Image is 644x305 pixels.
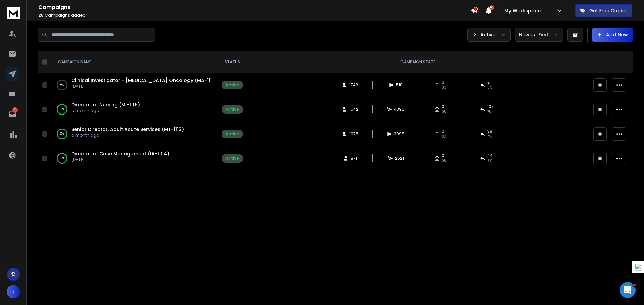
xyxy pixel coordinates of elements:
[71,101,140,108] a: Director of Nursing (MI-1116)
[487,85,492,90] span: 0 %
[394,131,405,137] span: 3098
[71,150,169,157] a: Director of Case Management (IA-1104)
[442,109,446,115] span: 0%
[7,285,20,298] button: J
[225,107,239,112] div: Active
[50,73,218,97] td: 0%Clinical Investigator - [MEDICAL_DATA] Oncology (MA-1117)[DATE]
[38,3,471,11] h1: Campaigns
[12,107,18,113] p: 1
[442,129,444,134] span: 0
[442,85,446,90] span: 0%
[620,282,636,298] iframe: Intercom live chat
[487,129,492,134] span: 39
[395,156,404,161] span: 2521
[487,134,492,139] span: 4 %
[225,82,239,88] div: Active
[592,28,633,42] button: Add New
[38,13,471,18] p: Campaigns added
[60,106,64,113] p: 99 %
[487,80,490,85] span: 2
[71,126,184,133] a: Senior Director, Adult Acute Services (MT-1113)
[247,51,589,73] th: CAMPAIGN STATS
[7,7,20,19] img: logo
[71,84,211,89] p: [DATE]
[38,12,44,18] span: 28
[351,156,357,161] span: 871
[489,5,494,10] span: 50
[442,104,444,109] span: 0
[349,131,358,137] span: 1078
[50,122,218,146] td: 99%Senior Director, Adult Acute Services (MT-1113)a month ago
[60,82,64,88] p: 0 %
[225,156,239,161] div: Active
[50,97,218,122] td: 99%Director of Nursing (MI-1116)a month ago
[394,107,405,112] span: 4396
[225,131,239,137] div: Active
[575,4,632,17] button: Get Free Credits
[349,82,358,88] span: 1746
[487,109,491,115] span: 7 %
[442,80,444,85] span: 0
[442,158,446,164] span: 0%
[218,51,247,73] th: STATUS
[60,131,64,137] p: 99 %
[589,7,628,14] p: Get Free Credits
[349,107,358,112] span: 1542
[71,108,140,113] p: a month ago
[71,77,217,84] a: Clinical Investigator - [MEDICAL_DATA] Oncology (MA-1117)
[442,153,444,158] span: 0
[487,158,492,164] span: 5 %
[71,157,169,162] p: [DATE]
[50,51,218,73] th: CAMPAIGN NAME
[60,155,64,162] p: 99 %
[396,82,403,88] span: 518
[71,133,184,138] p: a month ago
[504,7,543,14] p: My Workspace
[442,134,446,139] span: 0%
[515,28,563,42] button: Newest First
[480,31,495,38] p: Active
[6,107,19,121] a: 1
[487,104,494,109] span: 107
[50,146,218,171] td: 99%Director of Case Management (IA-1104)[DATE]
[487,153,493,158] span: 44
